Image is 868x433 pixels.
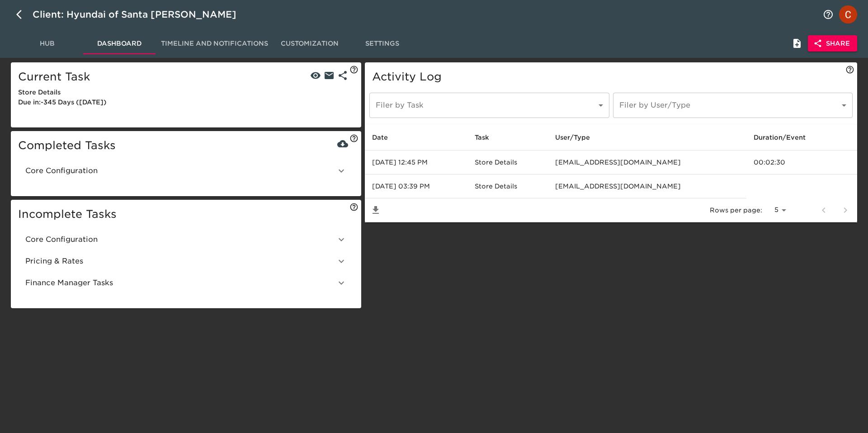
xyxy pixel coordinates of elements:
[336,68,349,81] a: External Link
[372,70,850,84] h5: Activity Log
[365,124,857,222] table: enhanced table
[817,4,839,25] button: notifications
[467,151,548,174] td: Store Details
[365,174,467,198] td: [DATE] 03:39 PM
[18,138,354,153] h5: Completed Tasks
[766,203,789,217] select: rows per page
[467,174,548,198] td: Store Details
[754,132,817,143] span: Duration/Event
[18,272,354,294] div: Finance Manager Tasks
[786,33,808,54] button: Internal Notes and Comments
[161,38,268,49] span: Timeline and Notifications
[309,69,322,82] button: View Task
[808,35,857,52] button: Share
[89,38,150,49] span: Dashboard
[25,234,336,245] span: Core Configuration
[369,93,609,118] div: ​
[18,98,354,108] div: Due in : -345 Day s ( [DATE] )
[548,151,746,174] td: [EMAIL_ADDRESS][DOMAIN_NAME]
[25,256,336,267] span: Pricing & Rates
[25,278,336,288] span: Finance Manager Tasks
[710,206,762,215] p: Rows per page:
[18,70,354,84] h5: Current Task
[16,38,78,49] span: Hub
[845,65,854,74] svg: View what external collaborators have done in this Onboarding Hub
[365,199,387,221] button: Save List
[613,93,853,118] div: ​
[365,151,467,174] td: [DATE] 12:45 PM
[349,65,359,74] svg: This is the current task that needs to be completed for this Onboarding Hub
[349,202,359,212] svg: These tasks still need to be completed for this Onboarding Hub
[746,151,857,174] td: 00:02:30
[349,134,359,143] svg: See and download data from all completed tasks here
[18,88,354,98] div: Store Details
[839,5,857,24] img: Profile
[18,160,354,182] div: Core Configuration
[18,229,354,250] div: Core Configuration
[372,132,400,143] span: Date
[18,250,354,272] div: Pricing & Rates
[555,132,602,143] span: User/Type
[25,165,336,176] span: Core Configuration
[18,207,354,221] h5: Incomplete Tasks
[548,174,746,198] td: [EMAIL_ADDRESS][DOMAIN_NAME]
[336,137,349,151] button: Download All Tasks
[279,38,340,49] span: Customization
[351,38,413,49] span: Settings
[33,7,249,22] div: Client: Hyundai of Santa [PERSON_NAME]
[322,69,336,82] button: Send Reminder
[815,38,850,49] span: Share
[475,132,501,143] span: Task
